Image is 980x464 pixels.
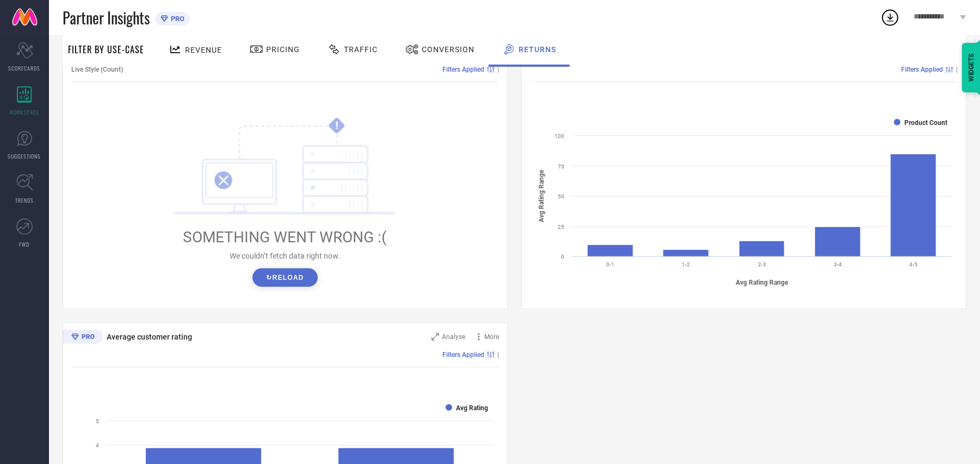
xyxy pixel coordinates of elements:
[497,66,499,73] span: |
[8,152,41,160] span: SUGGESTIONS
[266,45,300,54] span: Pricing
[185,46,222,54] span: Revenue
[456,404,488,412] text: Avg Rating
[230,252,341,260] span: We couldn’t fetch data right now.
[484,333,499,341] span: More
[834,261,842,267] text: 3-4
[758,261,766,267] text: 2-3
[344,45,378,54] span: Traffic
[519,45,556,54] span: Returns
[336,120,338,132] tspan: !
[10,108,40,116] span: WORKSPACE
[736,279,789,286] tspan: Avg Rating Range
[442,351,484,359] span: Filters Applied
[168,15,184,23] span: PRO
[904,119,947,127] text: Product Count
[432,333,439,341] svg: Zoom
[558,193,564,199] text: 50
[442,66,484,73] span: Filters Applied
[9,64,41,72] span: SCORECARDS
[20,240,30,248] span: FWD
[96,418,99,424] text: 5
[68,43,144,56] span: Filter By Use-Case
[15,196,34,204] span: TRENDS
[252,268,317,287] button: ↻Reload
[606,261,614,267] text: 0-1
[880,8,900,27] div: Open download list
[71,66,123,73] span: Live Style (Count)
[63,330,103,346] div: Premium
[558,164,564,170] text: 75
[96,442,99,448] text: 4
[422,45,474,54] span: Conversion
[538,170,545,222] tspan: Avg Rating Range
[956,66,958,73] span: |
[442,333,465,341] span: Analyse
[682,261,691,267] text: 1-2
[497,351,499,359] span: |
[554,133,564,139] text: 100
[901,66,943,73] span: Filters Applied
[910,261,918,267] text: 4-5
[183,228,387,246] span: SOMETHING WENT WRONG :(
[63,7,150,29] span: Partner Insights
[561,254,564,260] text: 0
[107,333,192,341] span: Average customer rating
[558,224,564,230] text: 25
